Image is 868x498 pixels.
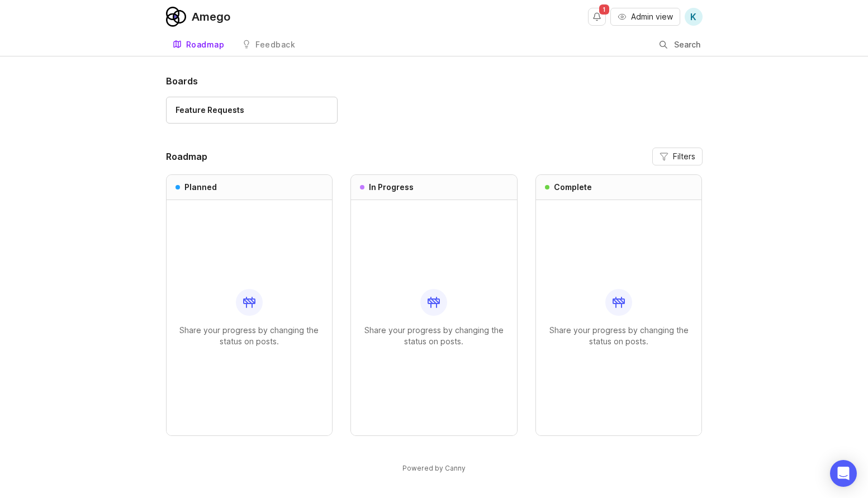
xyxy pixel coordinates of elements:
[685,8,703,26] button: K
[545,325,693,347] p: Share your progress by changing the status on posts.
[166,74,703,88] h1: Boards
[360,325,508,347] p: Share your progress by changing the status on posts.
[631,11,673,22] span: Admin view
[166,97,338,124] a: Feature Requests
[690,10,696,23] span: K
[369,182,414,193] h3: In Progress
[255,41,295,49] div: Feedback
[830,460,857,487] div: Open Intercom Messenger
[652,148,703,165] button: Filters
[235,34,302,56] a: Feedback
[166,7,186,27] img: Amego logo
[176,104,244,116] div: Feature Requests
[192,11,230,22] div: Amego
[186,41,225,49] div: Roadmap
[673,151,695,162] span: Filters
[176,325,324,347] p: Share your progress by changing the status on posts.
[166,150,207,163] h2: Roadmap
[166,34,231,56] a: Roadmap
[401,462,467,475] a: Powered by Canny
[610,8,680,26] button: Admin view
[599,4,609,15] span: 1
[554,182,592,193] h3: Complete
[184,182,217,193] h3: Planned
[588,8,606,26] button: Notifications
